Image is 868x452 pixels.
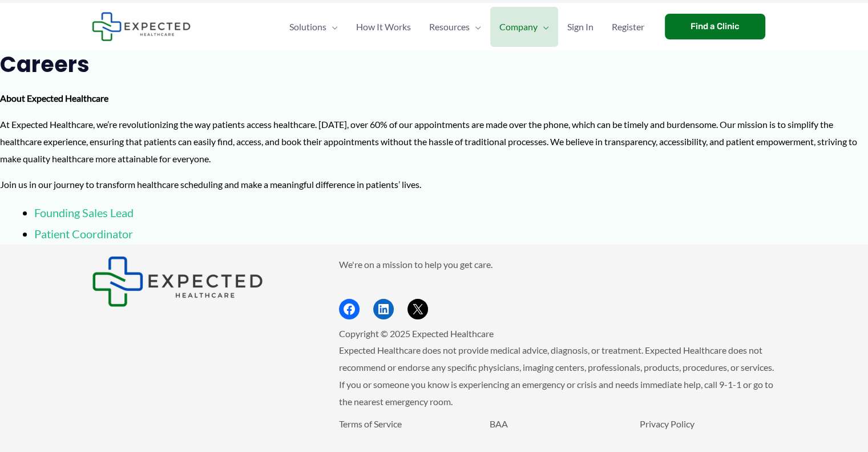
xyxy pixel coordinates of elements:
p: We're on a mission to help you get care. [339,256,777,273]
aside: Footer Widget 2 [339,256,777,319]
a: Patient Coordinator [34,227,133,241]
a: Find a Clinic [665,14,765,39]
a: SolutionsMenu Toggle [280,7,347,47]
a: Register [603,7,653,47]
span: Copyright © 2025 Expected Healthcare [339,328,494,339]
a: Terms of Service [339,418,402,429]
a: How It Works [347,7,420,47]
span: Sign In [567,7,594,47]
a: Founding Sales Lead [34,206,134,219]
a: Sign In [558,7,603,47]
span: Menu Toggle [470,7,481,47]
aside: Footer Widget 1 [92,256,310,307]
a: BAA [489,418,507,429]
span: Expected Healthcare does not provide medical advice, diagnosis, or treatment. Expected Healthcare... [339,345,774,406]
span: Solutions [289,7,326,47]
span: Menu Toggle [538,7,549,47]
span: Resources [429,7,470,47]
a: CompanyMenu Toggle [490,7,558,47]
img: Expected Healthcare Logo - side, dark font, small [92,12,191,41]
nav: Primary Site Navigation [280,7,653,47]
a: Privacy Policy [640,418,695,429]
img: Expected Healthcare Logo - side, dark font, small [92,256,263,307]
span: How It Works [356,7,411,47]
a: ResourcesMenu Toggle [420,7,490,47]
span: Menu Toggle [326,7,338,47]
span: Register [612,7,644,47]
span: Company [499,7,538,47]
